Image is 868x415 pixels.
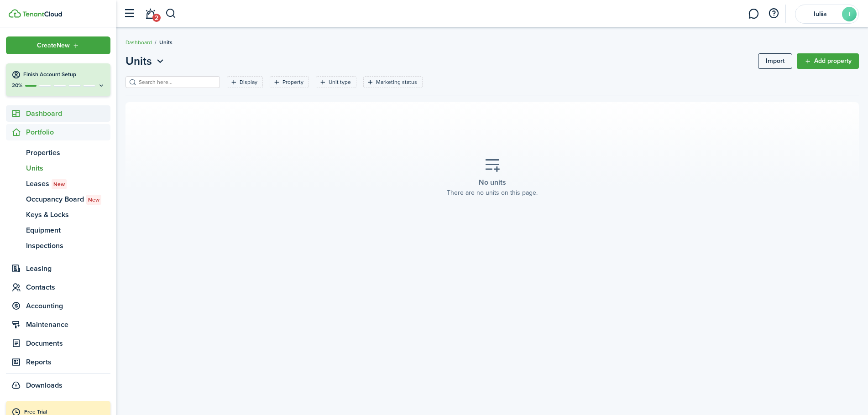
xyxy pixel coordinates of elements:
[26,108,110,119] span: Dashboard
[758,53,792,69] a: Import
[802,11,838,17] span: Iuliia
[240,78,257,86] filter-tag-label: Display
[363,76,423,88] filter-tag: Open filter
[152,14,161,22] span: 2
[316,76,356,88] filter-tag: Open filter
[282,78,303,86] filter-tag-label: Property
[842,7,857,21] avatar-text: I
[26,178,110,189] span: Leases
[26,127,110,138] span: Portfolio
[227,76,263,88] filter-tag: Open filter
[159,38,173,47] span: Units
[6,145,110,161] a: Properties
[136,78,217,87] input: Search here...
[23,71,105,78] h4: Finish Account Setup
[270,76,309,88] filter-tag: Open filter
[120,5,138,22] button: Open sidebar
[26,357,110,368] span: Reports
[26,263,110,274] span: Leasing
[125,53,152,69] span: Units
[26,240,110,251] span: Inspections
[26,147,110,158] span: Properties
[6,176,110,192] a: LeasesNew
[6,238,110,254] a: Inspections
[6,63,110,96] button: Finish Account Setup20%
[53,180,65,188] span: New
[26,163,110,174] span: Units
[26,319,110,330] span: Maintenance
[26,282,110,293] span: Contacts
[6,192,110,207] a: Occupancy BoardNew
[26,225,110,236] span: Equipment
[797,53,859,69] a: Add property
[165,6,177,21] button: Search
[447,188,538,197] placeholder-description: There are no units on this page.
[22,11,62,17] img: TenantCloud
[125,53,166,69] button: Open menu
[125,53,166,69] button: Units
[376,78,417,86] filter-tag-label: Marketing status
[479,177,506,188] placeholder-title: No units
[329,78,351,86] filter-tag-label: Unit type
[88,196,99,204] span: New
[6,354,110,370] a: Reports
[6,36,110,54] button: Open menu
[141,2,159,26] a: Notifications
[26,380,63,391] span: Downloads
[26,338,110,349] span: Documents
[6,161,110,176] a: Units
[11,82,23,89] p: 20%
[26,194,110,205] span: Occupancy Board
[745,2,762,26] a: Messaging
[26,301,110,311] span: Accounting
[26,209,110,220] span: Keys & Locks
[37,42,70,49] span: Create New
[6,223,110,238] a: Equipment
[125,38,152,47] a: Dashboard
[6,207,110,223] a: Keys & Locks
[9,9,21,18] img: TenantCloud
[766,6,781,21] button: Open resource center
